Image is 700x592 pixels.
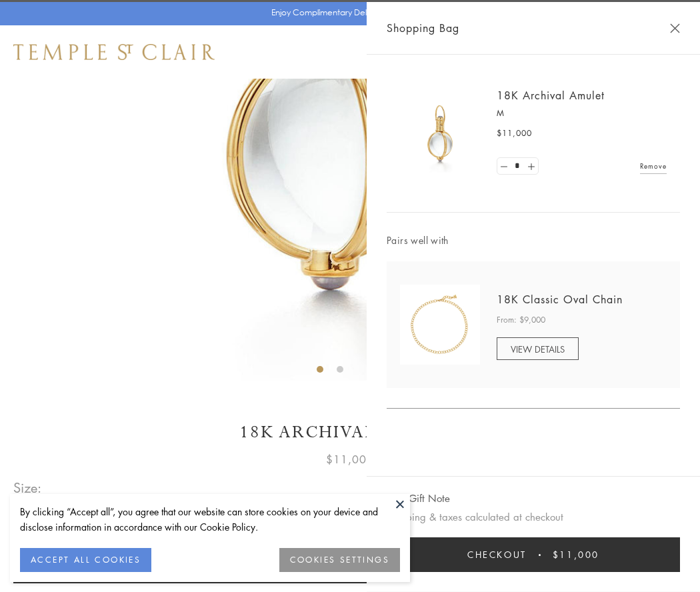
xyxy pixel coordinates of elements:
[467,547,527,562] span: Checkout
[640,159,667,173] a: Remove
[13,421,687,444] h1: 18K Archival Amulet
[497,337,579,360] a: VIEW DETAILS
[400,285,480,365] img: N88865-OV18
[326,451,374,468] span: $11,000
[524,158,537,175] a: Set quantity to 2
[497,88,605,103] a: 18K Archival Amulet
[387,509,680,525] p: Shipping & taxes calculated at checkout
[553,547,599,562] span: $11,000
[511,343,565,355] span: VIEW DETAILS
[20,504,400,535] div: By clicking “Accept all”, you agree that our website can store cookies on your device and disclos...
[271,6,423,19] p: Enjoy Complimentary Delivery & Returns
[497,127,532,140] span: $11,000
[497,158,511,175] a: Set quantity to 0
[13,477,43,499] span: Size:
[279,548,400,572] button: COOKIES SETTINGS
[400,93,480,173] img: 18K Archival Amulet
[20,548,151,572] button: ACCEPT ALL COOKIES
[13,44,215,60] img: Temple St. Clair
[387,233,680,248] span: Pairs well with
[497,292,623,307] a: 18K Classic Oval Chain
[497,313,545,327] span: From: $9,000
[387,537,680,572] button: Checkout $11,000
[497,107,667,120] p: M
[670,23,680,33] button: Close Shopping Bag
[387,19,459,37] span: Shopping Bag
[387,490,450,507] button: Add Gift Note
